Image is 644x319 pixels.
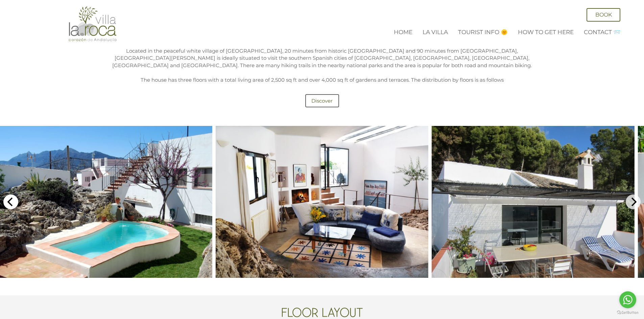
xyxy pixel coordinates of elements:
[111,76,533,83] p: The house has three floors with a total living area of 2,500 sq ft and over 4,000 sq ft of garden...
[216,126,429,278] img: living room with wood burning fireplace
[617,311,639,314] a: Go to GetButton.io website
[67,6,118,42] img: Villa La Roca - A fusion of modern and classical Andalucian architecture
[394,29,412,35] a: Home
[458,29,508,35] a: Tourist Info 🌞
[423,29,448,35] a: La Villa
[584,29,620,35] a: Contact 📨
[305,94,339,107] a: Discover
[626,194,641,209] button: Next
[3,194,18,209] button: Previous
[587,8,620,22] a: Book
[619,291,636,308] a: Go to whatsapp
[111,47,533,69] p: Located in the peaceful white village of [GEOGRAPHIC_DATA], 20 minutes from historic [GEOGRAPHIC_...
[518,29,574,35] a: How to get here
